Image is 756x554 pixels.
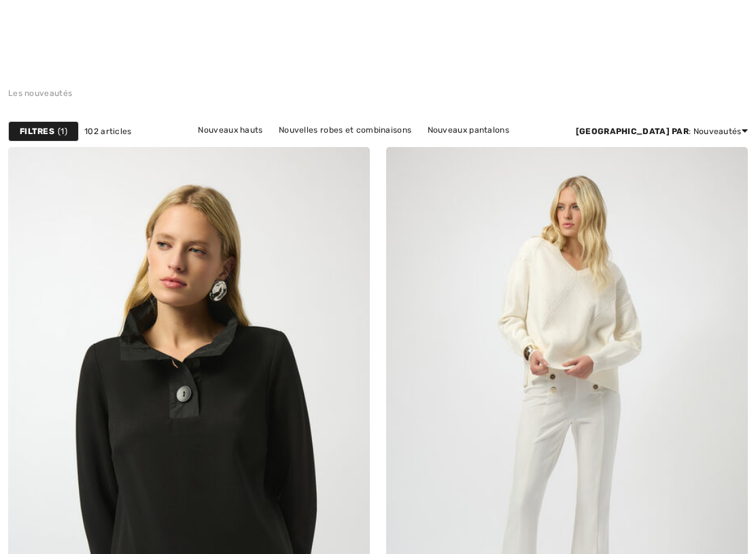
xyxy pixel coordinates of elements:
[188,139,315,157] a: Nouveaux pulls et cardigans
[58,125,67,137] span: 1
[8,88,72,98] a: Les nouveautés
[576,127,689,136] strong: [GEOGRAPHIC_DATA] par
[191,121,269,139] a: Nouveaux hauts
[84,125,132,137] span: 102 articles
[421,121,516,139] a: Nouveaux pantalons
[576,125,748,137] div: : Nouveautés
[20,125,54,137] strong: Filtres
[272,121,418,139] a: Nouvelles robes et combinaisons
[443,139,520,157] a: Nouvelles jupes
[317,139,441,157] a: Nouvelles vestes et blazers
